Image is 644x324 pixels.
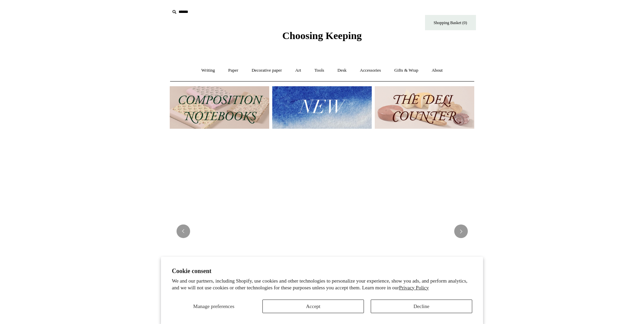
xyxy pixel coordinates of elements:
a: Privacy Policy [399,285,429,290]
a: Shopping Basket (0) [425,15,476,30]
a: Tools [308,61,330,79]
a: Writing [195,61,221,79]
a: Paper [222,61,244,79]
p: We and our partners, including Shopify, use cookies and other technologies to personalize your ex... [172,278,472,291]
span: Manage preferences [193,304,234,309]
a: Choosing Keeping [282,35,362,40]
a: Accessories [354,61,387,79]
a: Gifts & Wrap [388,61,424,79]
a: Decorative paper [245,61,288,79]
a: Art [289,61,307,79]
button: Decline [371,300,472,313]
a: Desk [331,61,353,79]
span: Choosing Keeping [282,30,362,41]
button: Accept [262,300,364,313]
button: Next [454,224,468,238]
button: Manage preferences [172,300,256,313]
img: 202302 Composition ledgers.jpg__PID:69722ee6-fa44-49dd-a067-31375e5d54ec [170,86,269,129]
img: New.jpg__PID:f73bdf93-380a-4a35-bcfe-7823039498e1 [272,86,372,129]
a: About [425,61,449,79]
img: The Deli Counter [375,86,474,129]
button: Previous [177,224,190,238]
h2: Cookie consent [172,268,472,275]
